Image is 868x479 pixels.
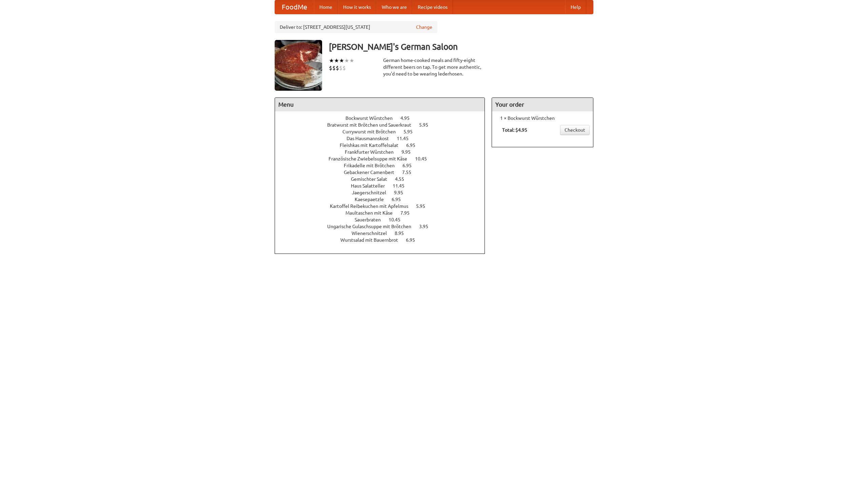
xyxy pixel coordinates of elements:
li: ★ [334,57,339,64]
span: 10.45 [389,217,407,222]
span: 7.55 [402,170,418,175]
a: Ungarische Gulaschsuppe mit Brötchen 3.95 [327,224,441,229]
li: $ [329,64,332,72]
span: 6.95 [402,163,418,168]
a: Checkout [560,125,590,135]
b: Total: $4.95 [502,127,527,133]
a: Recipe videos [412,0,453,14]
li: ★ [344,57,349,64]
span: 4.95 [400,115,416,121]
li: ★ [329,57,334,64]
li: 1 × Bockwurst Würstchen [495,115,590,122]
a: Home [314,0,338,14]
span: Frikadelle mit Brötchen [344,163,401,168]
span: Das Hausmannskost [347,136,396,141]
span: Bockwurst Würstchen [346,115,399,121]
a: Kaesepaetzle 6.95 [355,197,413,202]
a: Frankfurter Würstchen 9.95 [345,149,423,155]
span: Ungarische Gulaschsuppe mit Brötchen [327,224,418,229]
span: 6.95 [406,237,422,243]
span: Gebackener Camenbert [344,170,401,175]
a: Wurstsalad mit Bauernbrot 6.95 [340,237,428,243]
a: Change [416,24,432,30]
span: Haus Salatteller [351,183,392,189]
a: Bockwurst Würstchen 4.95 [346,115,422,121]
a: Currywurst mit Brötchen 5.95 [342,129,425,134]
span: 7.95 [400,210,416,216]
span: 5.95 [416,203,432,209]
a: Fleishkas mit Kartoffelsalat 6.95 [340,143,428,148]
li: $ [339,64,342,72]
span: Wienerschnitzel [352,231,394,236]
span: 3.95 [419,224,435,229]
span: 10.45 [415,156,434,161]
span: Sauerbraten [355,217,388,222]
span: Gemischter Salat [351,176,394,182]
span: Jaegerschnitzel [352,190,393,195]
a: Help [565,0,586,14]
span: Kaesepaetzle [355,197,391,202]
a: Who we are [376,0,412,14]
span: 4.55 [395,176,411,182]
span: 6.95 [406,143,422,148]
span: Frankfurter Würstchen [345,149,400,155]
span: Französische Zwiebelsuppe mit Käse [329,156,414,161]
a: Gemischter Salat 4.55 [351,176,417,182]
a: Haus Salatteller 11.45 [351,183,417,189]
a: Frikadelle mit Brötchen 6.95 [344,163,424,168]
a: Kartoffel Reibekuchen mit Apfelmus 5.95 [330,203,438,209]
span: 11.45 [397,136,415,141]
a: Französische Zwiebelsuppe mit Käse 10.45 [329,156,439,161]
a: How it works [338,0,376,14]
span: Currywurst mit Brötchen [342,129,402,134]
li: ★ [349,57,354,64]
span: 8.95 [395,231,411,236]
span: 9.95 [394,190,410,195]
a: Das Hausmannskost 11.45 [347,136,421,141]
h4: Menu [275,98,485,111]
a: Jaegerschnitzel 9.95 [352,190,416,195]
div: German home-cooked meals and fifty-eight different beers on tap. To get more authentic, you'd nee... [383,57,485,77]
span: Bratwurst mit Brötchen und Sauerkraut [327,122,418,128]
li: ★ [339,57,344,64]
a: Wienerschnitzel 8.95 [352,231,416,236]
h4: Your order [492,98,593,111]
a: Bratwurst mit Brötchen und Sauerkraut 5.95 [327,122,441,128]
span: 5.95 [403,129,419,134]
span: Wurstsalad mit Bauernbrot [340,237,405,243]
a: Sauerbraten 10.45 [355,217,413,222]
img: angular.jpg [275,40,322,91]
span: 9.95 [401,149,417,155]
h3: [PERSON_NAME]'s German Saloon [329,40,593,53]
span: Maultaschen mit Käse [346,210,399,216]
div: Deliver to: [STREET_ADDRESS][US_STATE] [275,21,437,33]
a: Maultaschen mit Käse 7.95 [346,210,422,216]
span: 11.45 [393,183,411,189]
span: 6.95 [392,197,408,202]
li: $ [342,64,346,72]
span: 5.95 [419,122,435,128]
li: $ [332,64,336,72]
span: Fleishkas mit Kartoffelsalat [340,143,405,148]
a: Gebackener Camenbert 7.55 [344,170,424,175]
span: Kartoffel Reibekuchen mit Apfelmus [330,203,415,209]
li: $ [336,64,339,72]
a: FoodMe [275,0,314,14]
